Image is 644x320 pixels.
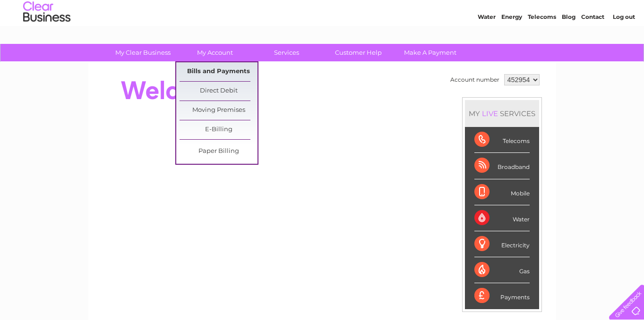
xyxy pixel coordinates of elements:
a: Customer Help [319,44,397,61]
a: Moving Premises [180,101,258,120]
div: Mobile [474,179,530,205]
div: Clear Business is a trading name of Verastar Limited (registered in [GEOGRAPHIC_DATA] No. 3667643... [99,5,546,46]
div: Electricity [474,231,530,257]
div: LIVE [480,109,500,118]
a: 0333 014 3131 [466,5,531,17]
a: Contact [581,40,604,47]
a: Water [478,40,496,47]
img: logo.png [23,25,71,53]
div: Broadband [474,153,530,179]
a: Blog [562,40,575,47]
div: Water [474,205,530,231]
div: Telecoms [474,127,530,153]
a: My Clear Business [104,44,182,61]
td: Account number [448,72,502,88]
a: Bills and Payments [180,62,258,81]
a: Make A Payment [391,44,469,61]
div: Payments [474,283,530,309]
a: Energy [501,40,522,47]
a: Paper Billing [180,142,258,161]
div: MY SERVICES [465,100,539,127]
div: Gas [474,257,530,283]
a: My Account [176,44,254,61]
a: Log out [613,40,635,47]
a: Services [248,44,326,61]
a: Direct Debit [180,82,258,101]
a: Telecoms [528,40,556,47]
a: E-Billing [180,120,258,139]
